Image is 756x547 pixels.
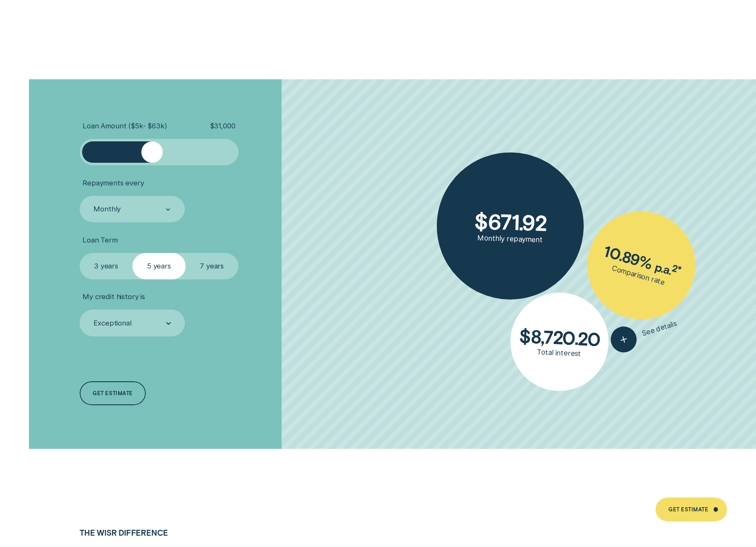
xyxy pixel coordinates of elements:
a: Get Estimate [655,498,727,521]
div: Exceptional [93,319,131,328]
button: See details [608,311,680,356]
label: 5 years [132,253,185,279]
div: Monthly [93,205,121,214]
span: See details [641,319,678,338]
span: Repayments every [83,179,144,188]
span: $ 31,000 [210,122,236,130]
span: Loan Amount ( $5k - $63k ) [83,122,167,130]
a: Get estimate [80,381,146,405]
span: Loan Term [83,236,117,245]
label: 7 years [186,253,238,279]
span: My credit history is [83,292,145,301]
label: 3 years [80,253,132,279]
h4: The Wisr Difference [80,528,273,537]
